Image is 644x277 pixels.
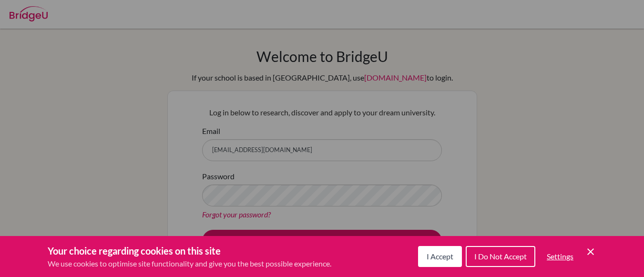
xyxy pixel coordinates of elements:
[539,247,581,266] button: Settings
[427,252,453,261] span: I Accept
[466,246,535,267] button: I Do Not Accept
[585,246,596,257] button: Save and close
[48,258,331,269] p: We use cookies to optimise site functionality and give you the best possible experience.
[474,252,527,261] span: I Do Not Accept
[418,246,462,267] button: I Accept
[547,252,573,261] span: Settings
[48,244,331,258] h3: Your choice regarding cookies on this site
